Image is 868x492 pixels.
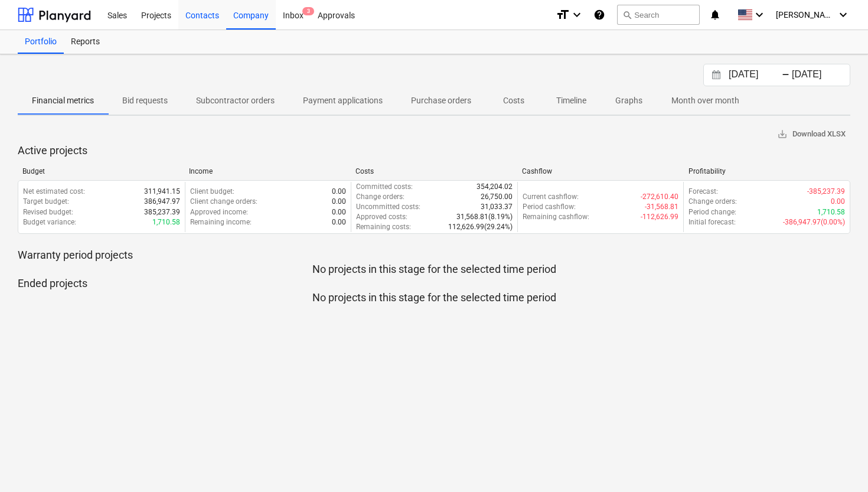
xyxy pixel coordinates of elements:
[122,95,168,107] p: Bid requests
[622,10,632,19] span: search
[593,8,605,22] i: Knowledge base
[448,222,513,232] p: 112,626.99 ( 29.24% )
[807,187,845,197] p: -385,237.39
[688,187,718,197] p: Forecast :
[777,129,788,139] span: save_alt
[303,95,383,107] p: Payment applications
[190,217,252,227] p: Remaining income :
[144,207,180,217] p: 385,237.39
[783,217,845,227] p: -386,947.97 ( 0.00% )
[144,187,180,197] p: 311,941.15
[726,67,787,83] input: Start Date
[64,30,107,54] a: Reports
[776,10,835,19] span: [PERSON_NAME]
[522,167,679,175] div: Cashflow
[190,187,234,197] p: Client budget :
[688,197,737,207] p: Change orders :
[332,187,346,197] p: 0.00
[22,167,180,175] div: Budget
[706,69,726,82] button: Interact with the calendar and add the check-in date for your trip.
[332,197,346,207] p: 0.00
[615,95,643,107] p: Graphs
[570,8,584,22] i: keyboard_arrow_down
[809,435,868,492] iframe: Chat Widget
[196,95,275,107] p: Subcontractor orders
[18,248,850,262] p: Warranty period projects
[144,197,180,207] p: 386,947.97
[23,187,85,197] p: Net estimated cost :
[752,8,766,22] i: keyboard_arrow_down
[523,212,589,222] p: Remaining cashflow :
[190,207,248,217] p: Approved income :
[152,217,180,227] p: 1,710.58
[645,202,678,212] p: -31,568.81
[456,212,513,222] p: 31,568.81 ( 8.19% )
[18,276,850,291] p: Ended projects
[671,95,739,107] p: Month over month
[190,197,257,207] p: Client change orders :
[23,217,76,227] p: Budget variance :
[688,217,736,227] p: Initial forecast :
[817,207,845,217] p: 1,710.58
[32,95,94,107] p: Financial metrics
[355,167,513,175] div: Costs
[477,182,513,192] p: 354,204.02
[18,144,850,158] p: Active projects
[18,262,850,276] p: No projects in this stage for the selected time period
[411,95,471,107] p: Purchase orders
[556,95,586,107] p: Timeline
[617,5,700,25] button: Search
[332,207,346,217] p: 0.00
[556,8,570,22] i: format_size
[18,291,850,305] p: No projects in this stage for the selected time period
[356,222,411,232] p: Remaining costs :
[523,202,576,212] p: Period cashflow :
[688,167,846,175] div: Profitability
[641,192,678,202] p: -272,610.40
[18,30,64,54] a: Portfolio
[332,217,346,227] p: 0.00
[688,207,736,217] p: Period change :
[641,212,678,222] p: -112,626.99
[189,167,346,175] div: Income
[772,125,850,144] button: Download XLSX
[481,202,513,212] p: 31,033.37
[709,8,721,22] i: notifications
[789,67,850,83] input: End Date
[23,197,69,207] p: Target budget :
[809,435,868,492] div: Chat-Widget
[500,95,528,107] p: Costs
[782,71,789,79] div: -
[23,207,73,217] p: Revised budget :
[356,192,404,202] p: Change orders :
[523,192,579,202] p: Current cashflow :
[302,7,314,15] span: 3
[836,8,850,22] i: keyboard_arrow_down
[356,182,413,192] p: Committed costs :
[481,192,513,202] p: 26,750.00
[831,197,845,207] p: 0.00
[356,202,420,212] p: Uncommitted costs :
[777,128,846,141] span: Download XLSX
[356,212,407,222] p: Approved costs :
